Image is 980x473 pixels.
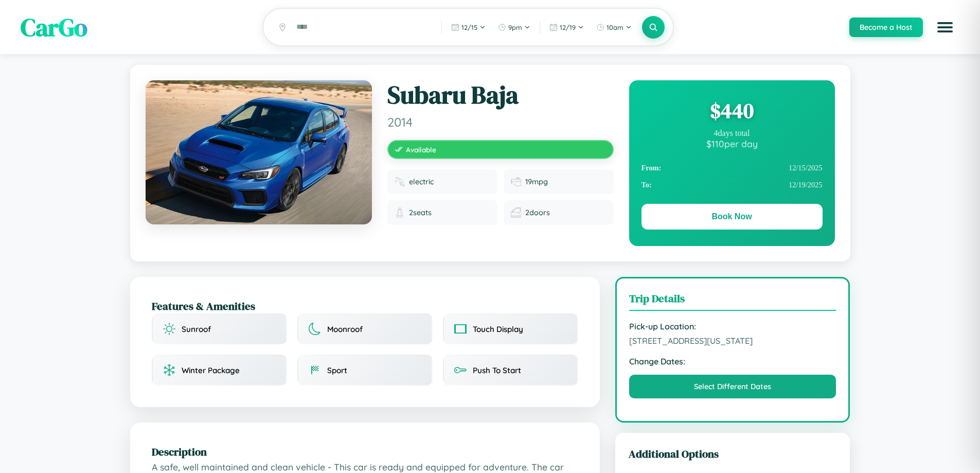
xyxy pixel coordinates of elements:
img: Doors [511,207,521,218]
button: Select Different Dates [629,375,836,398]
span: 9pm [508,23,522,31]
span: CarGo [21,10,87,44]
img: Fuel efficiency [511,177,521,187]
h3: Additional Options [629,446,837,461]
span: Moonroof [327,324,363,334]
button: Become a Host [849,17,923,37]
img: Seats [395,207,405,218]
div: 12 / 15 / 2025 [642,160,823,177]
strong: To: [642,181,652,189]
span: Winter Package [182,365,240,375]
strong: Pick-up Location: [629,321,836,331]
button: 12/19 [544,19,589,36]
h2: Description [152,444,578,459]
h2: Features & Amenities [152,299,578,313]
strong: From: [642,164,662,172]
div: $ 110 per day [642,138,823,149]
span: 19 mpg [525,177,548,186]
button: Open menu [931,13,959,42]
span: Sunroof [182,324,211,334]
button: 10am [591,19,637,36]
h3: Trip Details [629,291,836,311]
span: 2 doors [525,208,550,217]
span: Touch Display [473,324,523,334]
div: 12 / 19 / 2025 [642,177,823,194]
strong: Change Dates: [629,356,836,366]
span: 2014 [387,114,614,130]
span: Available [406,145,436,154]
button: 12/15 [446,19,491,36]
div: 4 days total [642,129,823,138]
button: 9pm [493,19,536,36]
img: Subaru Baja 2014 [146,80,372,224]
h1: Subaru Baja [387,80,614,110]
span: 12 / 15 [461,23,477,31]
span: Sport [327,365,347,375]
span: Push To Start [473,365,521,375]
span: 10am [607,23,623,31]
span: electric [409,177,434,186]
span: 12 / 19 [560,23,576,31]
span: 2 seats [409,208,432,217]
button: Book Now [642,204,823,230]
img: Fuel type [395,177,405,187]
span: [STREET_ADDRESS][US_STATE] [629,336,836,346]
div: $ 440 [642,97,823,125]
